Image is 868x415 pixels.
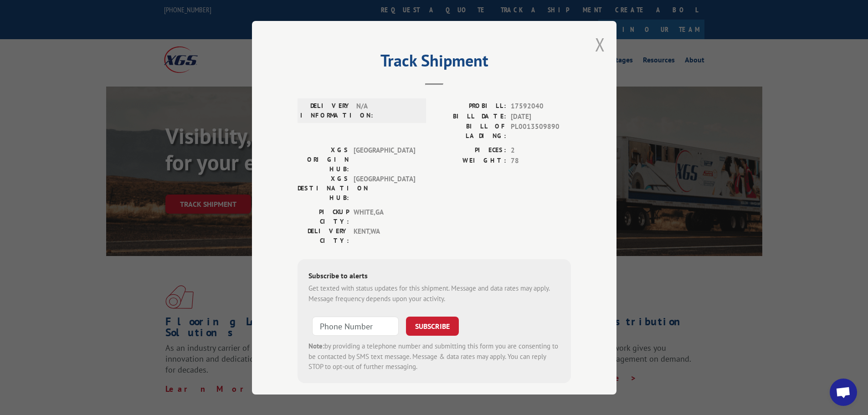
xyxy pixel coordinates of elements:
label: PIECES: [434,145,506,156]
label: PICKUP CITY: [298,207,349,226]
span: [GEOGRAPHIC_DATA] [354,174,415,203]
div: by providing a telephone number and submitting this form you are consenting to be contacted by SM... [308,341,560,372]
span: 2 [511,145,571,156]
span: 78 [511,155,571,166]
label: WEIGHT: [434,155,506,166]
button: SUBSCRIBE [406,317,459,336]
span: N/A [356,101,418,120]
button: Close modal [595,32,605,56]
span: 17592040 [511,101,571,112]
label: PROBILL: [434,101,506,112]
label: XGS ORIGIN HUB: [298,145,349,174]
span: [DATE] [511,111,571,122]
label: DELIVERY INFORMATION: [300,101,352,120]
input: Phone Number [312,317,399,336]
div: Subscribe to alerts [308,270,560,283]
label: BILL OF LADING: [434,122,506,141]
strong: Note: [308,342,324,350]
span: [GEOGRAPHIC_DATA] [354,145,415,174]
span: KENT , WA [354,226,415,246]
span: PL0013509890 [511,122,571,141]
a: Open chat [830,379,857,406]
label: XGS DESTINATION HUB: [298,174,349,203]
h2: Track Shipment [298,54,571,72]
label: DELIVERY CITY: [298,226,349,246]
label: BILL DATE: [434,111,506,122]
div: Get texted with status updates for this shipment. Message and data rates may apply. Message frequ... [308,283,560,304]
span: WHITE , GA [354,207,415,226]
